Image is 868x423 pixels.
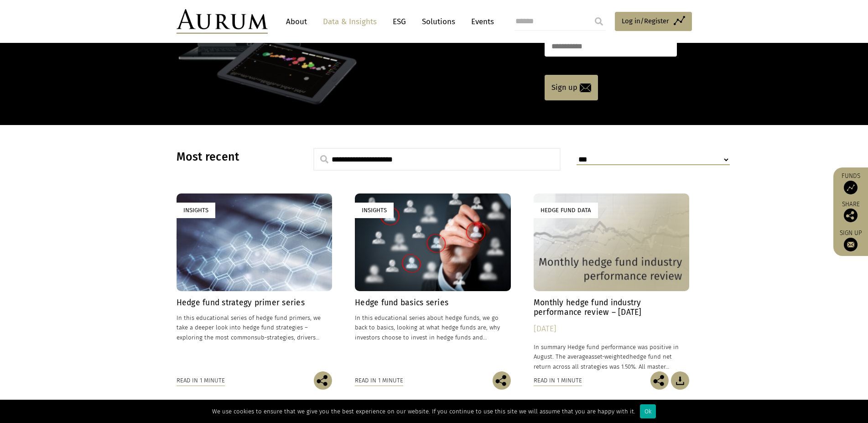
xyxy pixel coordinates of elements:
[467,13,494,30] a: Events
[281,13,312,30] a: About
[320,155,328,163] img: search.svg
[844,181,858,194] img: Access Funds
[650,371,669,390] img: Share this post
[534,342,690,371] p: In summary Hedge fund performance was positive in August. The average hedge fund net return acros...
[388,13,411,30] a: ESG
[838,201,863,222] div: Share
[838,172,863,194] a: Funds
[590,12,608,31] input: Submit
[355,298,511,308] h4: Hedge fund basics series
[844,238,858,251] img: Sign up to our newsletter
[355,313,511,342] p: In this educational series about hedge funds, we go back to basics, looking at what hedge funds a...
[640,404,656,418] div: Ok
[534,298,690,317] h4: Monthly hedge fund industry performance review – [DATE]
[314,371,332,390] img: Share this post
[534,323,690,335] div: [DATE]
[318,13,381,30] a: Data & Insights
[177,9,268,34] img: Aurum
[355,376,403,386] div: Read in 1 minute
[417,13,460,30] a: Solutions
[844,209,858,222] img: Share this post
[177,150,291,164] h3: Most recent
[177,203,215,218] div: Insights
[534,193,690,371] a: Hedge Fund Data Monthly hedge fund industry performance review – [DATE] [DATE] In summary Hedge f...
[534,203,598,218] div: Hedge Fund Data
[615,12,692,31] a: Log in/Register
[177,376,225,386] div: Read in 1 minute
[177,313,333,342] p: In this educational series of hedge fund primers, we take a deeper look into hedge fund strategie...
[671,371,689,390] img: Download Article
[622,16,669,26] span: Log in/Register
[545,75,598,100] a: Sign up
[580,84,591,92] img: email-icon
[355,193,511,371] a: Insights Hedge fund basics series In this educational series about hedge funds, we go back to bas...
[177,193,333,371] a: Insights Hedge fund strategy primer series In this educational series of hedge fund primers, we t...
[177,298,333,308] h4: Hedge fund strategy primer series
[838,229,863,251] a: Sign up
[534,376,582,386] div: Read in 1 minute
[588,353,629,360] span: asset-weighted
[355,203,394,218] div: Insights
[493,371,511,390] img: Share this post
[255,334,294,341] span: sub-strategies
